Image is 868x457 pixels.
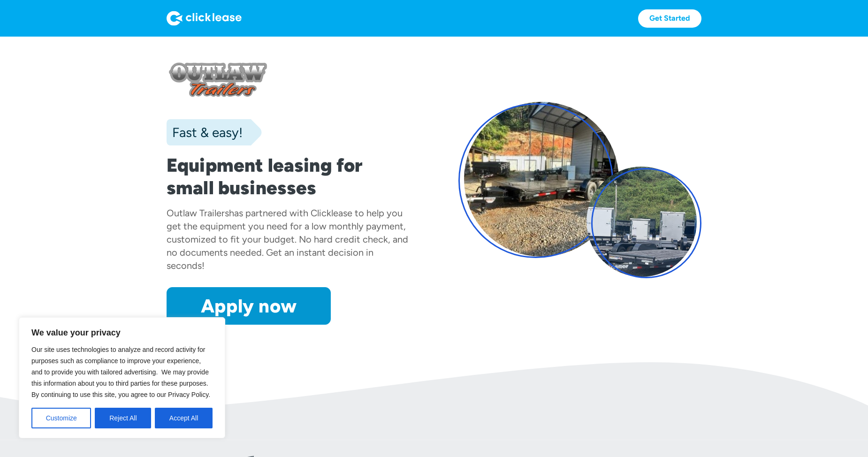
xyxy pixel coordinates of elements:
[167,207,408,271] div: has partnered with Clicklease to help you get the equipment you need for a low monthly payment, c...
[167,207,229,219] div: Outlaw Trailers
[31,408,91,428] button: Customize
[19,317,225,438] div: We value your privacy
[167,123,243,142] div: Fast & easy!
[31,327,213,338] p: We value your privacy
[95,408,151,428] button: Reject All
[167,11,242,26] img: Logo
[167,154,410,199] h1: Equipment leasing for small businesses
[167,287,331,325] a: Apply now
[31,346,210,398] span: Our site uses technologies to analyze and record activity for purposes such as compliance to impr...
[638,9,701,28] a: Get Started
[155,408,213,428] button: Accept All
